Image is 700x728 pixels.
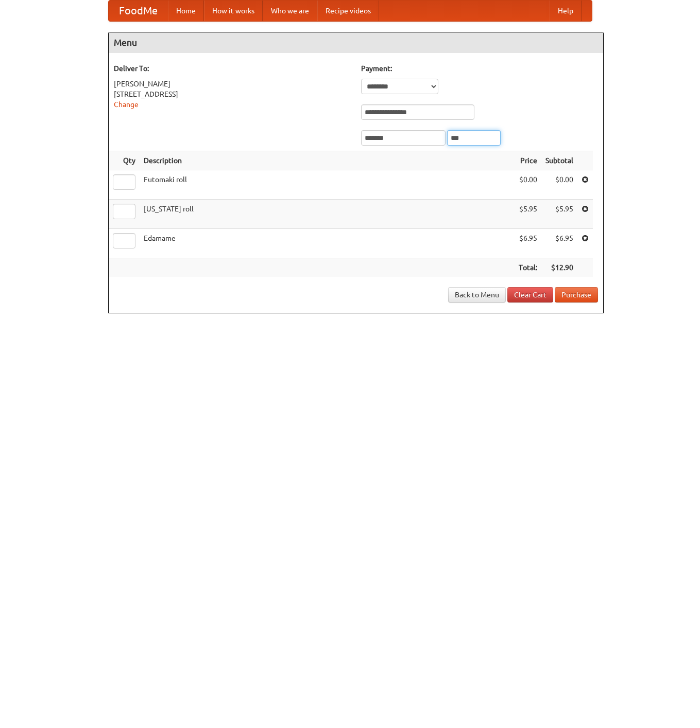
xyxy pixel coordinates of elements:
th: Price [515,151,541,170]
h5: Payment: [361,63,598,74]
th: Total: [515,258,541,277]
a: Change [114,100,139,109]
div: [PERSON_NAME] [114,79,351,89]
h4: Menu [109,32,603,53]
button: Purchase [555,287,598,303]
td: Edamame [140,229,515,258]
td: $6.95 [515,229,541,258]
a: How it works [204,1,263,21]
td: [US_STATE] roll [140,200,515,229]
td: $6.95 [541,229,577,258]
div: [STREET_ADDRESS] [114,89,351,99]
a: Back to Menu [448,287,506,303]
a: FoodMe [109,1,168,21]
th: Qty [109,151,140,170]
td: $5.95 [541,200,577,229]
a: Home [168,1,204,21]
td: Futomaki roll [140,170,515,200]
th: $12.90 [541,258,577,277]
th: Subtotal [541,151,577,170]
a: Who we are [263,1,317,21]
td: $0.00 [515,170,541,200]
td: $5.95 [515,200,541,229]
a: Clear Cart [507,287,553,303]
h5: Deliver To: [114,63,351,74]
a: Help [550,1,582,21]
td: $0.00 [541,170,577,200]
th: Description [140,151,515,170]
a: Recipe videos [317,1,379,21]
